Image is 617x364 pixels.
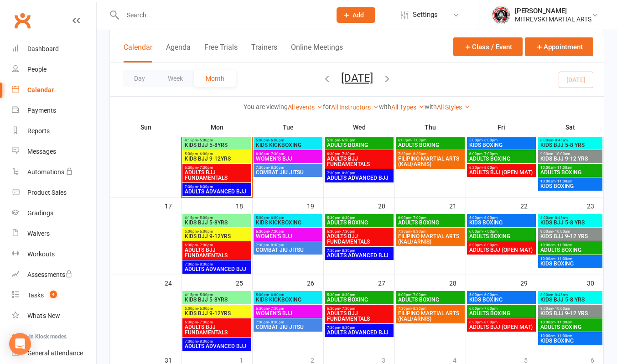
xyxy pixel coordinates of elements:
[184,243,249,247] span: 6:30pm
[398,152,463,156] span: 7:30pm
[181,118,253,137] th: Mon
[555,243,572,247] span: - 11:00am
[198,138,213,142] span: - 5:00pm
[288,104,323,111] a: All events
[469,216,534,220] span: 5:00pm
[469,247,534,253] span: ADULTS BJJ (OPEN MAT)
[12,182,96,203] a: Product Sales
[27,230,50,237] div: Waivers
[11,9,34,32] a: Clubworx
[482,243,498,247] span: - 8:00pm
[184,185,249,189] span: 7:30pm
[184,170,249,181] span: ADULTS BJJ FUNDAMENTALS
[184,320,249,324] span: 6:30pm
[555,257,572,261] span: - 11:00am
[398,220,463,225] span: ADULTS BOXING
[540,142,601,148] span: KIDS BJJ 5-8 YRS
[27,107,56,114] div: Payments
[482,229,498,234] span: - 7:00pm
[327,293,392,297] span: 5:30pm
[482,152,498,156] span: - 7:00pm
[398,311,463,322] span: FILIPINO MARTIAL ARTS (KALI/ARNIS)
[50,291,57,298] span: 4
[587,275,603,290] div: 30
[469,293,534,297] span: 5:00pm
[324,118,395,137] th: Wed
[123,70,156,87] button: Day
[327,142,392,148] span: ADULTS BOXING
[469,138,534,142] span: 5:00pm
[12,59,96,80] a: People
[198,152,213,156] span: - 6:00pm
[411,293,426,297] span: - 7:00pm
[437,104,470,111] a: All Styles
[398,138,463,142] span: 6:00pm
[411,229,426,234] span: - 8:30pm
[515,15,591,23] div: MITREVSKI MARTIAL ARTS
[198,166,213,170] span: - 7:30pm
[184,343,249,349] span: ADULTS ADVANCED BJJ
[27,168,64,176] div: Automations
[540,220,601,225] span: KIDS BJJ 5-8 YRS
[291,43,343,62] button: Online Meetings
[540,293,601,297] span: 8:00am
[482,320,498,324] span: - 8:00pm
[327,220,392,225] span: ADULTS BOXING
[515,7,591,15] div: [PERSON_NAME]
[453,37,523,56] button: Class / Event
[540,152,601,156] span: 9:00am
[337,7,375,23] button: Add
[27,127,50,135] div: Reports
[12,244,96,265] a: Workouts
[255,156,321,161] span: WOMEN'S BJJ
[255,243,321,247] span: 7:30pm
[124,43,152,62] button: Calendar
[340,171,355,175] span: - 8:30pm
[540,234,601,239] span: KIDS BJJ 9-12 YRS
[327,156,392,167] span: ADULTS BJJ FUNDAMENTALS
[204,43,238,62] button: Free Trials
[184,293,249,297] span: 4:15pm
[537,118,604,137] th: Sat
[184,266,249,272] span: ADULTS ADVANCED BJJ
[553,152,570,156] span: - 10:00am
[540,170,601,175] span: ADULTS BOXING
[12,100,96,121] a: Payments
[184,247,249,258] span: ADULTS BJJ FUNDAMENTALS
[269,229,284,234] span: - 7:30pm
[353,11,364,19] span: Add
[244,103,288,110] strong: You are viewing
[12,343,96,364] a: General attendance kiosk mode
[469,156,534,161] span: ADULTS BOXING
[27,148,56,155] div: Messages
[194,70,236,87] button: Month
[469,234,534,239] span: ADULTS BOXING
[469,170,534,175] span: ADULTS BJJ (OPEN MAT)
[449,198,466,213] div: 21
[391,104,425,111] a: All Types
[411,152,426,156] span: - 8:30pm
[540,216,601,220] span: 8:00am
[327,152,392,156] span: 6:30pm
[327,249,392,253] span: 7:30pm
[255,220,321,225] span: KIDS KICKBOXING
[540,261,601,266] span: KIDS BOXING
[184,307,249,311] span: 5:00pm
[307,275,323,290] div: 26
[12,121,96,141] a: Reports
[540,156,601,161] span: KIDS BJJ 9-12 YRS
[255,166,321,170] span: 7:30pm
[156,70,194,87] button: Week
[27,209,53,217] div: Gradings
[327,330,392,335] span: ADULTS ADVANCED BJJ
[198,339,213,343] span: - 8:30pm
[269,166,284,170] span: - 8:30pm
[27,189,67,196] div: Product Sales
[184,138,249,142] span: 4:15pm
[555,320,572,324] span: - 11:00am
[469,243,534,247] span: 6:30pm
[198,229,213,234] span: - 6:00pm
[540,247,601,253] span: ADULTS BOXING
[12,285,96,306] a: Tasks 4
[184,311,249,316] span: KIDS BJJ 9-12YRS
